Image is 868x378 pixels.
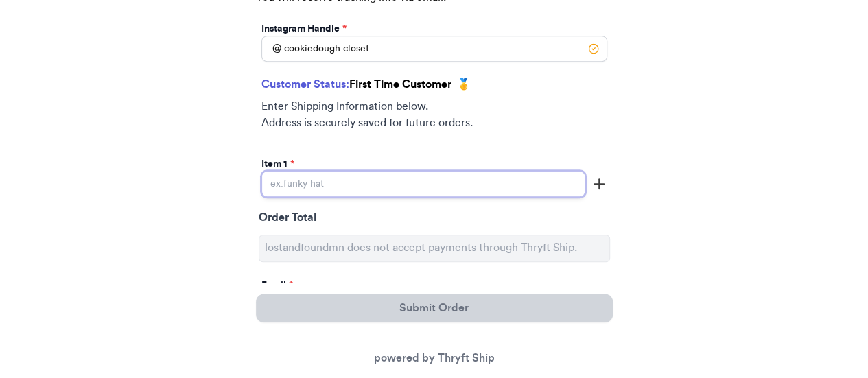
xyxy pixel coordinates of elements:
[261,36,281,62] div: @
[261,157,294,171] label: Item 1
[256,294,613,323] button: Submit Order
[349,79,451,90] span: First Time Customer
[261,79,349,90] span: Customer Status:
[374,353,495,364] a: powered by Thryft Ship
[261,279,293,292] label: Email
[457,76,471,93] span: 🥇
[261,98,607,131] p: Enter Shipping Information below. Address is securely saved for future orders.
[261,171,585,197] input: ex.funky hat
[261,22,347,36] label: Instagram Handle
[259,209,610,229] div: Order Total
